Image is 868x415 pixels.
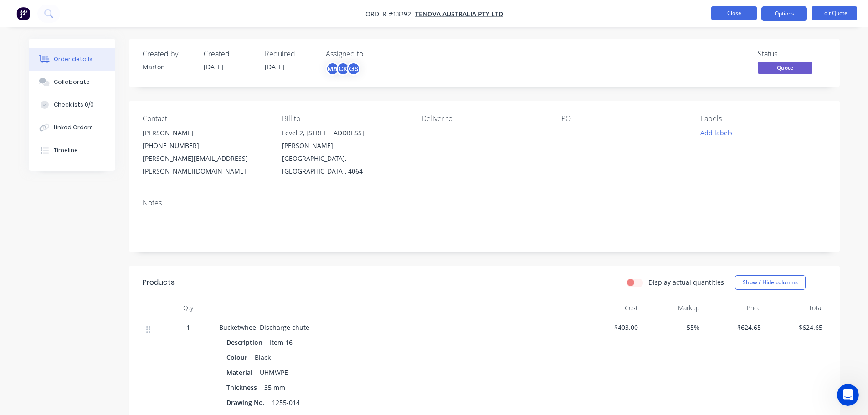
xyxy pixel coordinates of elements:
img: Profile image for Maricar [26,5,41,20]
div: Created by [143,50,193,58]
button: Checklists 0/0 [29,93,115,116]
span: $403.00 [584,323,638,332]
div: Status [758,50,826,58]
button: Emoji picker [14,298,21,306]
button: Add labels [696,127,738,139]
button: Options [761,6,807,21]
span: $624.65 [768,323,822,332]
div: thank you [PERSON_NAME]! that is what i was looking for [33,241,175,270]
button: Upload attachment [43,298,51,306]
span: Order #13292 - [365,10,415,18]
div: CK [336,62,350,76]
div: Order details [54,55,92,63]
div: Labels [701,114,826,123]
div: Once exported, you can filter by Customer in Excel to get a detailed breakdown. [15,107,142,133]
div: Contact [143,114,267,123]
div: Timeline [54,146,78,154]
button: Linked Orders [29,116,115,139]
button: Close [711,6,757,20]
div: Then, click the three dots icon on the Sales Orders dashboard card and select Export to Excel For... [15,80,142,107]
div: Close [160,4,176,20]
button: MACKGS [326,62,360,76]
div: Deliver to [421,114,546,123]
span: 1 [186,323,190,332]
textarea: Message… [8,279,175,295]
div: thank you [PERSON_NAME]! that is what i was looking for [40,247,168,265]
iframe: Intercom live chat [837,384,859,406]
div: Markup [642,299,703,317]
span: Bucketwheel Discharge chute [219,323,309,332]
a: Tenova Australia Pty Ltd [415,10,503,18]
div: Bill to [282,114,407,123]
div: Checklists 0/0 [54,101,94,109]
div: Black [251,351,274,364]
div: 1255-014 [268,396,303,409]
span: Quote [758,62,812,73]
button: Collaborate [29,71,115,93]
label: Display actual quantities [648,277,724,287]
button: Show / Hide columns [735,275,806,290]
span: $624.65 [707,323,761,332]
button: Send a message… [156,295,171,309]
div: Cost [580,299,642,317]
div: PO [561,114,686,123]
h1: Maricar [44,5,72,11]
span: [DATE] [204,62,224,71]
div: Total [765,299,826,317]
button: Timeline [29,139,115,162]
div: Level 2, [STREET_ADDRESS][PERSON_NAME] [282,127,407,152]
div: Colour [226,351,251,364]
button: Gif picker [29,298,36,306]
div: Created [204,50,254,58]
div: Required [265,50,315,58]
div: Marton [143,62,193,72]
div: Products [143,277,175,288]
div: Notes [143,199,826,207]
div: Price [703,299,765,317]
img: Factory [16,7,30,20]
div: [PERSON_NAME][EMAIL_ADDRESS][PERSON_NAME][DOMAIN_NAME] [143,152,267,178]
div: Qty [161,299,216,317]
div: Level 2, [STREET_ADDRESS][PERSON_NAME][GEOGRAPHIC_DATA], [GEOGRAPHIC_DATA], 4064 [282,127,407,178]
button: Home [143,4,160,21]
div: Drawing No. [226,396,268,409]
div: Collaborate [54,78,90,86]
button: Order details [29,48,115,71]
button: go back [6,4,23,21]
div: [PHONE_NUMBER] [143,139,267,152]
p: Active 30m ago [44,11,91,20]
button: Start recording [58,298,65,306]
button: Edit Quote [812,6,857,20]
div: Assigned to [326,50,417,58]
div: Item 16 [266,336,296,349]
div: MA [326,62,339,76]
div: Linked Orders [54,123,93,132]
div: Material [226,366,256,379]
span: 55% [645,323,699,332]
div: Thickness [226,381,261,394]
div: 35 mm [261,381,289,394]
div: [GEOGRAPHIC_DATA], [GEOGRAPHIC_DATA], 4064 [282,152,407,178]
div: Marton says… [7,241,175,277]
span: [DATE] [265,62,285,71]
div: Description [226,336,266,349]
div: GS [347,62,360,76]
div: UHMWPE [256,366,292,379]
div: [PERSON_NAME] [143,127,267,139]
div: [PERSON_NAME][PHONE_NUMBER][PERSON_NAME][EMAIL_ADDRESS][PERSON_NAME][DOMAIN_NAME] [143,127,267,178]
